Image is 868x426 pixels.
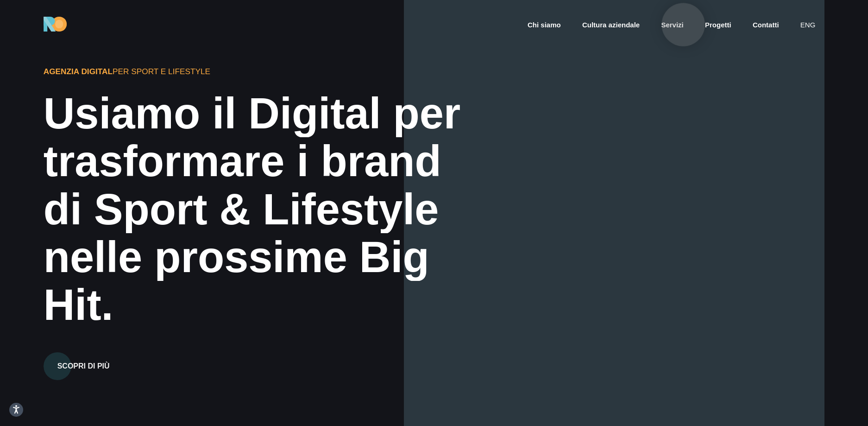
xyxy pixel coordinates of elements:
[26,15,45,22] div: v 4.0.25
[15,24,22,32] img: website_grey.svg
[103,55,154,61] div: Keyword (traffico)
[93,54,101,61] img: tab_keywords_by_traffic_grey.svg
[44,66,369,78] div: per Sport e Lifestyle
[24,24,104,32] div: Dominio: [DOMAIN_NAME]
[44,341,124,381] a: Scopri di più
[44,17,67,32] img: Ride On Agency Logo
[44,185,475,233] div: di Sport & Lifestyle
[49,55,71,61] div: Dominio
[44,352,124,380] button: Scopri di più
[44,89,475,137] div: Usiamo il Digital per
[44,67,113,76] span: Agenzia Digital
[15,15,22,22] img: logo_orange.svg
[527,20,562,31] a: Chi siamo
[581,20,641,31] a: Cultura aziendale
[38,54,46,61] img: tab_domain_overview_orange.svg
[799,20,817,31] a: eng
[660,20,684,31] a: Servizi
[752,20,780,31] a: Contatti
[44,281,475,329] div: Hit.
[704,20,732,31] a: Progetti
[44,233,475,281] div: nelle prossime Big
[44,137,475,185] div: trasformare i brand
